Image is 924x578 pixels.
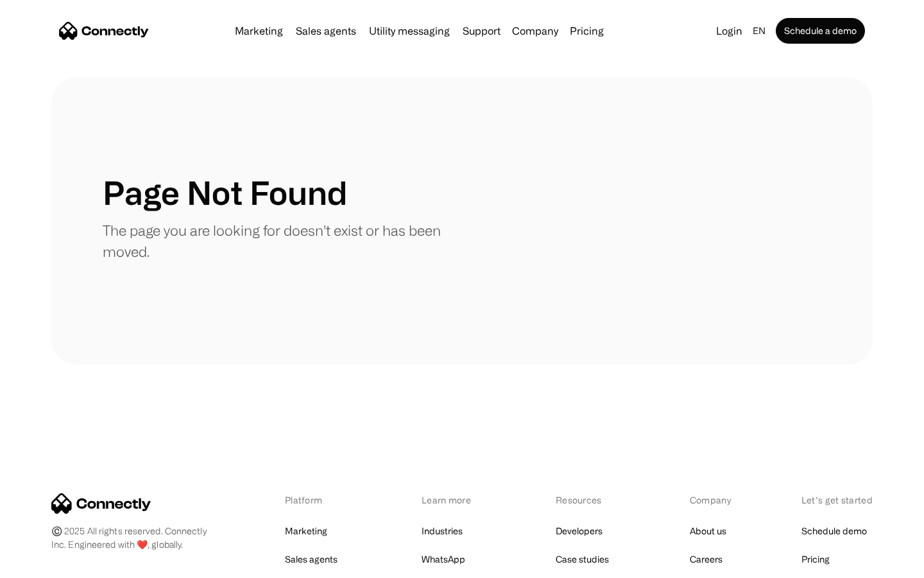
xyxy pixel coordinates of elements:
[291,26,361,36] a: Sales agents
[690,550,723,568] a: Careers
[801,493,873,507] div: Let’s get started
[512,22,558,40] div: Company
[801,522,867,540] a: Schedule demo
[285,493,355,507] div: Platform
[458,26,506,36] a: Support
[690,493,735,507] div: Company
[364,26,455,36] a: Utility messaging
[565,26,609,36] a: Pricing
[776,18,865,44] a: Schedule a demo
[690,522,726,540] a: About us
[422,522,463,540] a: Industries
[230,26,288,36] a: Marketing
[556,493,623,507] div: Resources
[285,550,338,568] a: Sales agents
[103,220,462,262] p: The page you are looking for doesn't exist or has been moved.
[556,522,603,540] a: Developers
[26,556,77,574] ul: Language list
[753,22,766,40] div: en
[556,550,609,568] a: Case studies
[422,550,465,568] a: WhatsApp
[801,550,830,568] a: Pricing
[711,22,748,40] a: Login
[422,493,489,507] div: Learn more
[103,173,347,212] h1: Page Not Found
[285,522,327,540] a: Marketing
[13,554,77,574] aside: Language selected: English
